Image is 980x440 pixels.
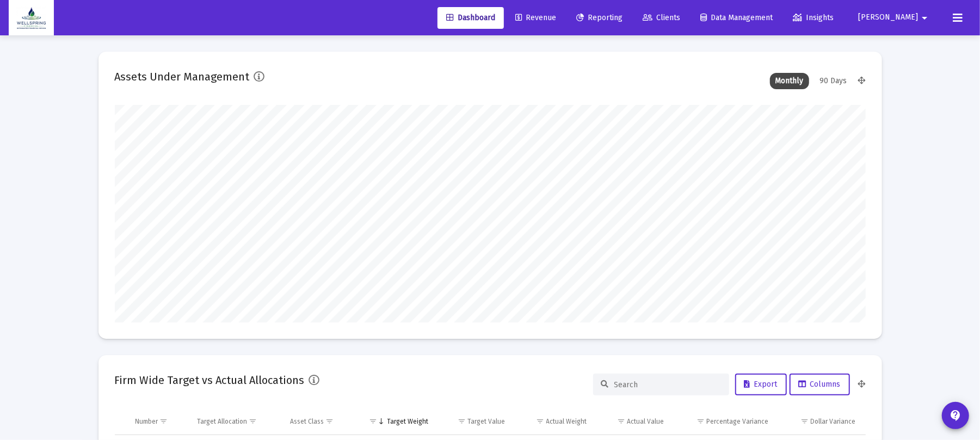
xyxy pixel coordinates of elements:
[115,371,305,389] h2: Firm Wide Target vs Actual Allocations
[17,7,46,29] img: Dashboard
[790,374,850,395] button: Columns
[446,13,495,22] span: Dashboard
[815,73,853,89] div: 90 Days
[546,417,587,426] div: Actual Weight
[627,417,664,426] div: Actual Value
[458,417,466,425] span: Show filter options for column 'Target Value'
[700,13,773,22] span: Data Management
[697,417,705,425] span: Show filter options for column 'Percentage Variance'
[858,13,918,22] span: [PERSON_NAME]
[744,380,778,389] span: Export
[436,408,513,435] td: Column Target Value
[576,13,622,22] span: Reporting
[369,417,378,425] span: Show filter options for column 'Target Weight'
[692,7,781,29] a: Data Management
[568,7,631,29] a: Reporting
[189,408,282,435] td: Column Target Allocation
[949,409,962,422] mat-icon: contact_support
[282,408,355,435] td: Column Asset Class
[784,7,842,29] a: Insights
[617,417,625,425] span: Show filter options for column 'Actual Value'
[643,13,680,22] span: Clients
[437,7,504,29] a: Dashboard
[811,417,856,426] div: Dollar Variance
[355,408,436,435] td: Column Target Weight
[249,417,257,425] span: Show filter options for column 'Target Allocation'
[515,13,556,22] span: Revenue
[614,380,721,389] input: Search
[160,417,168,425] span: Show filter options for column 'Number'
[128,408,190,435] td: Column Number
[325,417,334,425] span: Show filter options for column 'Asset Class'
[735,374,787,395] button: Export
[135,417,158,426] div: Number
[918,7,931,29] mat-icon: arrow_drop_down
[801,417,809,425] span: Show filter options for column 'Dollar Variance'
[507,7,565,29] a: Revenue
[706,417,768,426] div: Percentage Variance
[845,7,944,28] button: [PERSON_NAME]
[595,408,671,435] td: Column Actual Value
[467,417,505,426] div: Target Value
[115,68,250,85] h2: Assets Under Management
[671,408,776,435] td: Column Percentage Variance
[537,417,545,425] span: Show filter options for column 'Actual Weight'
[770,73,809,89] div: Monthly
[290,417,324,426] div: Asset Class
[776,408,865,435] td: Column Dollar Variance
[634,7,689,29] a: Clients
[799,380,841,389] span: Columns
[793,13,834,22] span: Insights
[197,417,247,426] div: Target Allocation
[387,417,429,426] div: Target Weight
[513,408,594,435] td: Column Actual Weight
